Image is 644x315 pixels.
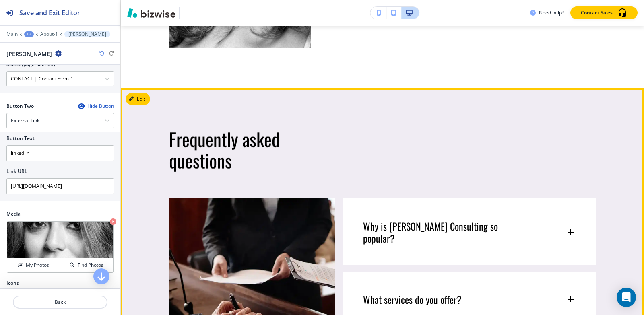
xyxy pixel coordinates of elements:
h2: Button Text [6,152,35,159]
p: [PERSON_NAME] [68,31,106,37]
img: Bizwise Logo [127,8,175,18]
h2: [PERSON_NAME] [6,49,52,58]
h4: External Link [11,134,39,142]
button: Main [6,31,18,37]
button: [PERSON_NAME] [64,31,110,37]
button: About-1 [40,31,58,37]
h2: Save and Exit Editor [19,8,80,18]
div: My PhotosFind Photos [6,238,114,290]
h2: Media [6,228,114,235]
p: Consulting and Life Coach [340,109,596,119]
img: Your Logo [183,7,204,19]
p: [PERSON_NAME] [340,66,596,87]
button: Contact Sales [570,6,638,19]
strong: Skills [340,224,362,235]
button: Find Photos [60,276,113,290]
strong: Profile [340,130,368,140]
input: Manual Input [7,89,105,103]
button: Back [13,296,107,309]
h4: My Photos [26,279,49,286]
p: My name is [PERSON_NAME], the founder and CEO of SOS Gown LLC and board member of Ndeology. My va... [340,141,596,214]
p: Back [14,299,107,306]
h3: Need help? [539,9,564,16]
button: My Photos [7,276,60,290]
button: Hide Button [78,120,114,127]
h4: Find Photos [78,279,103,286]
button: +2 [24,31,34,37]
p: Contact Sales [581,9,613,16]
h2: Select (page/section) [6,78,55,85]
input: Ex. www.google.com [6,196,114,212]
h2: Button Two [6,120,34,127]
div: Open Intercom Messenger [617,288,636,307]
h2: Link URL [6,185,27,192]
p: High Impact Performance Partner, Multi-Faceted Translator; Clarity Agent, Data & Business Analyti... [340,246,596,309]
